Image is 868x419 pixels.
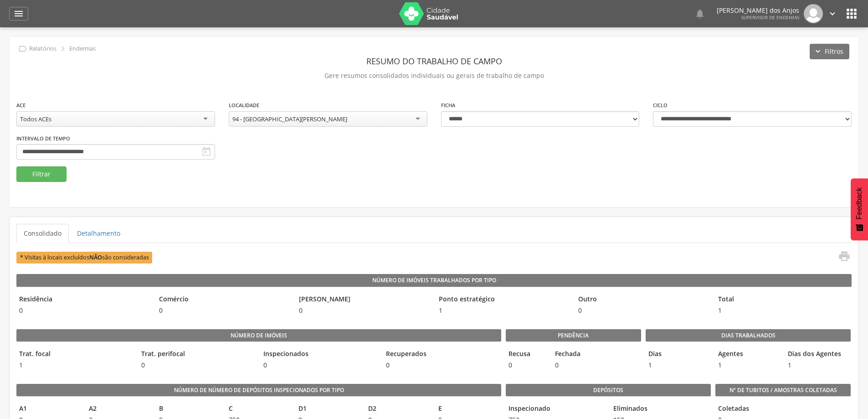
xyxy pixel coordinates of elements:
[715,384,851,397] legend: Nº de Tubitos / Amostras coletadas
[229,102,259,109] label: Localidade
[575,306,711,315] span: 0
[715,404,723,414] legend: Coletadas
[506,329,641,342] legend: Pendência
[16,329,501,342] legend: Número de imóveis
[16,349,134,360] legend: Trat. focal
[785,361,850,370] span: 1
[139,361,256,370] span: 0
[16,135,70,142] label: Intervalo de Tempo
[506,361,548,370] span: 0
[436,404,501,414] legend: E
[16,274,852,287] legend: Número de Imóveis Trabalhados por Tipo
[89,253,102,261] b: NÃO
[156,404,221,414] legend: B
[827,4,837,23] a: 
[58,44,68,54] i: 
[9,7,28,21] a: 
[16,252,152,263] span: * Visitas à locais excluídos são consideradas
[717,7,799,14] p: [PERSON_NAME] dos Anjos
[646,349,711,360] legend: Dias
[506,349,548,360] legend: Recusa
[16,166,67,182] button: Filtrar
[16,306,152,315] span: 0
[383,349,501,360] legend: Recuperados
[201,146,212,157] i: 
[13,8,24,19] i: 
[694,8,705,19] i: 
[296,306,431,315] span: 0
[86,404,151,414] legend: A2
[851,178,868,240] button: Feedback - Mostrar pesquisa
[441,102,455,109] label: Ficha
[226,404,291,414] legend: C
[16,224,69,243] a: Consolidado
[16,102,26,109] label: ACE
[16,384,501,397] legend: Número de Número de Depósitos Inspecionados por Tipo
[16,404,82,414] legend: A1
[810,44,849,59] button: Filtros
[70,224,128,243] a: Detalhamento
[646,361,711,370] span: 1
[552,349,594,360] legend: Fechada
[16,53,852,69] header: Resumo do Trabalho de Campo
[506,384,711,397] legend: Depósitos
[506,404,606,414] legend: Inspecionado
[611,404,711,414] legend: Eliminados
[261,361,378,370] span: 0
[261,349,378,360] legend: Inspecionados
[646,329,851,342] legend: Dias Trabalhados
[694,4,705,23] a: 
[575,295,711,305] legend: Outro
[552,361,594,370] span: 0
[715,361,781,370] span: 1
[844,6,859,21] i: 
[838,250,851,263] i: 
[296,295,431,305] legend: [PERSON_NAME]
[18,44,28,54] i: 
[653,102,668,109] label: Ciclo
[29,45,56,52] p: Relatórios
[436,295,571,305] legend: Ponto estratégico
[855,187,863,219] span: Feedback
[715,295,851,305] legend: Total
[69,45,96,52] p: Endemias
[741,14,799,21] span: Supervisor de Endemias
[139,349,256,360] legend: Trat. perifocal
[365,404,431,414] legend: D2
[156,295,292,305] legend: Comércio
[827,9,837,19] i: 
[20,115,51,123] div: Todos ACEs
[156,306,292,315] span: 0
[383,361,501,370] span: 0
[785,349,850,360] legend: Dias dos Agentes
[16,69,852,82] p: Gere resumos consolidados individuais ou gerais de trabalho de campo
[16,295,152,305] legend: Residência
[715,349,781,360] legend: Agentes
[232,115,347,123] div: 94 - [GEOGRAPHIC_DATA][PERSON_NAME]
[832,250,851,265] a: 
[16,361,134,370] span: 1
[715,306,851,315] span: 1
[296,404,361,414] legend: D1
[436,306,571,315] span: 1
